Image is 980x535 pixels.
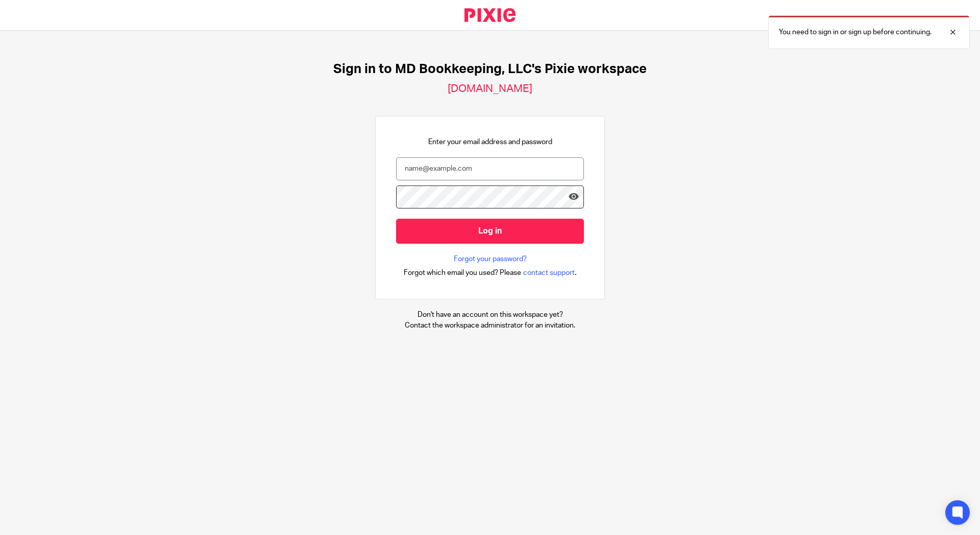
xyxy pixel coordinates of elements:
p: Contact the workspace administrator for an invitation. [405,320,575,331]
div: . [404,267,577,278]
h1: Sign in to MD Bookkeeping, LLC's Pixie workspace [333,61,647,77]
input: name@example.com [396,157,584,180]
span: contact support [523,268,575,278]
input: Log in [396,219,584,244]
p: Don't have an account on this workspace yet? [405,310,575,320]
p: You need to sign in or sign up before continuing. [779,27,932,37]
p: Enter your email address and password [428,137,552,147]
h2: [DOMAIN_NAME] [448,82,532,96]
span: Forgot which email you used? Please [404,268,521,278]
a: Forgot your password? [454,254,527,264]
